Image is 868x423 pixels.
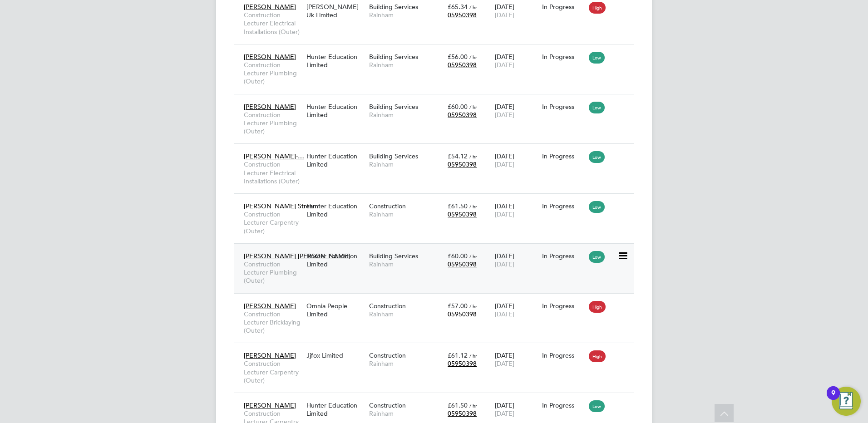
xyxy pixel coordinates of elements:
span: / hr [469,153,477,160]
span: Low [589,151,605,163]
div: [DATE] [493,197,540,223]
span: High [589,301,606,313]
div: In Progress [542,53,585,61]
div: [DATE] [493,347,540,372]
span: £60.00 [448,252,468,260]
div: In Progress [542,252,585,260]
span: / hr [469,253,477,260]
span: £61.12 [448,351,468,359]
span: Rainham [369,61,443,69]
span: [PERSON_NAME] [244,53,296,61]
span: High [589,350,606,362]
span: £61.50 [448,401,468,409]
div: In Progress [542,202,585,210]
div: [DATE] [493,297,540,323]
a: [PERSON_NAME] StreamConstruction Lecturer Carpentry (Outer)Hunter Education LimitedConstructionRa... [242,197,634,205]
span: High [589,2,606,14]
span: Building Services [369,252,418,260]
span: / hr [469,103,477,110]
span: Construction Lecturer Carpentry (Outer) [244,210,302,235]
span: £54.12 [448,152,468,160]
div: In Progress [542,302,585,310]
span: Construction [369,302,406,310]
span: Low [589,52,605,64]
div: In Progress [542,3,585,11]
span: [DATE] [495,61,514,69]
div: In Progress [542,152,585,160]
span: Building Services [369,103,418,111]
span: [PERSON_NAME] [244,401,296,409]
a: [PERSON_NAME]Construction Lecturer Carpentry (Outer)Hunter Education LimitedConstructionRainham£6... [242,396,634,404]
div: Hunter Education Limited [304,397,367,422]
span: / hr [469,54,477,60]
span: Building Services [369,152,418,160]
span: Construction [369,351,406,359]
span: [DATE] [495,359,514,368]
a: [PERSON_NAME]Construction Lecturer Carpentry (Outer)Jjfox LimitedConstructionRainham£61.12 / hr05... [242,346,634,354]
span: [PERSON_NAME] [PERSON_NAME] [244,252,350,260]
a: [PERSON_NAME]Construction Lecturer Bricklaying (Outer)Omnia People LimitedConstructionRainham£57.... [242,297,634,305]
span: Construction Lecturer Carpentry (Outer) [244,359,302,384]
div: Omnia People Limited [304,297,367,323]
div: [DATE] [493,397,540,422]
span: / hr [469,352,477,359]
span: [PERSON_NAME] [244,351,296,359]
span: Low [589,102,605,113]
span: / hr [469,402,477,409]
span: [PERSON_NAME] [244,103,296,111]
span: 05950398 [448,111,477,119]
a: [PERSON_NAME]Construction Lecturer Plumbing (Outer)Hunter Education LimitedBuilding ServicesRainh... [242,48,634,55]
div: In Progress [542,103,585,111]
div: Hunter Education Limited [304,98,367,123]
span: [DATE] [495,11,514,19]
span: 05950398 [448,160,477,168]
span: / hr [469,203,477,210]
a: [PERSON_NAME]-…Construction Lecturer Electrical Installations (Outer)Hunter Education LimitedBuil... [242,147,634,155]
div: In Progress [542,351,585,359]
span: 05950398 [448,11,477,19]
span: 05950398 [448,310,477,318]
span: Construction Lecturer Plumbing (Outer) [244,260,302,285]
div: [DATE] [493,98,540,123]
span: Low [589,201,605,213]
span: Rainham [369,210,443,218]
span: Rainham [369,359,443,368]
span: [DATE] [495,310,514,318]
span: [PERSON_NAME] Stream [244,202,318,210]
span: Building Services [369,53,418,61]
span: Construction [369,202,406,210]
span: [DATE] [495,210,514,218]
span: [PERSON_NAME] [244,3,296,11]
span: / hr [469,303,477,310]
span: [PERSON_NAME] [244,302,296,310]
span: [DATE] [495,111,514,119]
div: Hunter Education Limited [304,48,367,74]
div: Jjfox Limited [304,347,367,364]
div: Hunter Education Limited [304,247,367,273]
span: Low [589,251,605,263]
span: 05950398 [448,359,477,368]
span: Construction Lecturer Plumbing (Outer) [244,61,302,86]
span: Rainham [369,160,443,168]
span: Construction [369,401,406,409]
button: Open Resource Center, 9 new notifications [832,387,861,416]
span: Construction Lecturer Plumbing (Outer) [244,111,302,136]
span: Construction Lecturer Electrical Installations (Outer) [244,11,302,36]
a: [PERSON_NAME] [PERSON_NAME]Construction Lecturer Plumbing (Outer)Hunter Education LimitedBuilding... [242,247,634,255]
span: Construction Lecturer Bricklaying (Outer) [244,310,302,335]
span: Rainham [369,260,443,268]
span: [DATE] [495,409,514,418]
span: 05950398 [448,61,477,69]
div: In Progress [542,401,585,409]
span: / hr [469,4,477,10]
span: 05950398 [448,210,477,218]
span: [PERSON_NAME]-… [244,152,304,160]
span: £65.34 [448,3,468,11]
span: Building Services [369,3,418,11]
span: Rainham [369,409,443,418]
span: Rainham [369,111,443,119]
span: 05950398 [448,260,477,268]
span: [DATE] [495,160,514,168]
div: Hunter Education Limited [304,197,367,223]
div: Hunter Education Limited [304,148,367,173]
